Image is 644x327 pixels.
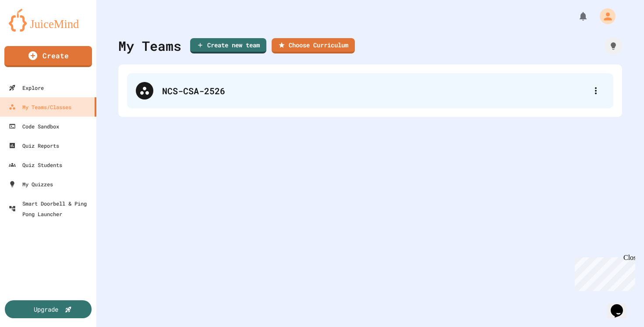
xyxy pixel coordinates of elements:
[4,4,60,56] div: Chat with us now!Close
[9,82,44,93] div: Explore
[127,73,613,108] div: NCS-CSA-2526
[9,121,59,132] div: Code Sandbox
[605,37,622,55] div: How it works
[162,84,587,97] div: NCS-CSA-2526
[4,46,92,67] a: Create
[9,140,59,151] div: Quiz Reports
[9,160,62,170] div: Quiz Students
[9,179,53,189] div: My Quizzes
[591,6,618,26] div: My Account
[190,38,266,53] a: Create new team
[118,36,181,56] div: My Teams
[9,198,93,219] div: Smart Doorbell & Ping Pong Launcher
[272,38,355,53] a: Choose Curriculum
[9,9,88,32] img: logo-orange.svg
[34,305,58,314] div: Upgrade
[571,254,635,291] iframe: chat widget
[9,102,71,112] div: My Teams/Classes
[562,9,591,24] div: My Notifications
[607,292,635,318] iframe: chat widget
